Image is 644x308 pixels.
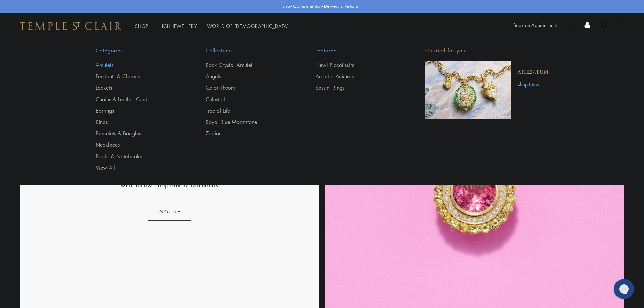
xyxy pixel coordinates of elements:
[96,73,179,80] a: Pendants & Charms
[206,107,289,114] a: Tree of Life
[601,21,607,31] a: View Wishlist
[425,46,548,55] p: Curated for you
[206,73,289,80] a: Angels
[96,164,179,171] a: View All
[207,23,289,29] a: World of [DEMOGRAPHIC_DATA]World of [DEMOGRAPHIC_DATA]
[96,152,179,160] a: Books & Notebooks
[121,180,218,190] p: with Yellow Sapphires & Diamonds
[96,84,179,91] a: Lockets
[315,61,398,69] a: New! Piccolissimi
[610,276,637,301] iframe: Gorgias live chat messenger
[148,203,191,221] button: Inquire
[206,46,289,55] span: Collections
[206,118,289,126] a: Royal Blue Moonstone
[618,21,624,31] a: Open Shopping Bag
[135,22,289,30] nav: Main navigation
[206,130,289,137] a: Zodiac
[315,73,398,80] a: Arcadia Animals
[135,23,148,29] a: ShopShop
[517,69,548,76] a: Athenæum
[206,96,289,103] a: Celestial
[282,3,359,10] p: Enjoy Complimentary Delivery & Returns
[158,23,197,29] a: High JewelleryHigh Jewellery
[567,21,574,31] a: Search
[20,22,121,30] img: Temple St. Clair
[96,61,179,69] a: Amulets
[96,46,179,55] span: Categories
[206,84,289,91] a: Color Theory
[96,141,179,148] a: Necklaces
[96,118,179,126] a: Rings
[517,81,548,88] a: Shop Now
[315,46,398,55] span: Featured
[206,61,289,69] a: Rock Crystal Amulet
[513,22,557,28] a: Book an Appointment
[96,107,179,114] a: Earrings
[96,130,179,137] a: Bracelets & Bangles
[96,96,179,103] a: Chains & Leather Cords
[315,84,398,91] a: Sassini Rings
